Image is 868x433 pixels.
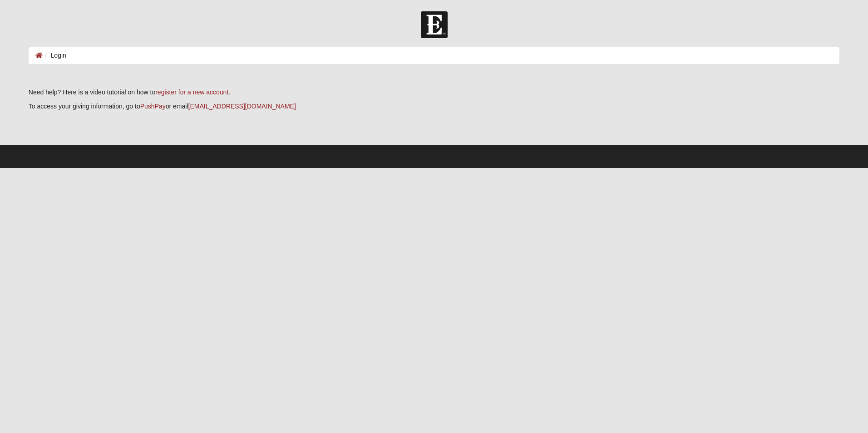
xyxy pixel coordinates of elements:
a: PushPay [140,103,166,110]
li: Login [43,51,66,60]
a: register for a new account [155,89,228,96]
p: To access your giving information, go to or email [29,102,839,111]
p: Need help? Here is a video tutorial on how to . [29,88,839,97]
a: [EMAIL_ADDRESS][DOMAIN_NAME] [188,103,296,110]
img: Church of Eleven22 Logo [421,11,448,38]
